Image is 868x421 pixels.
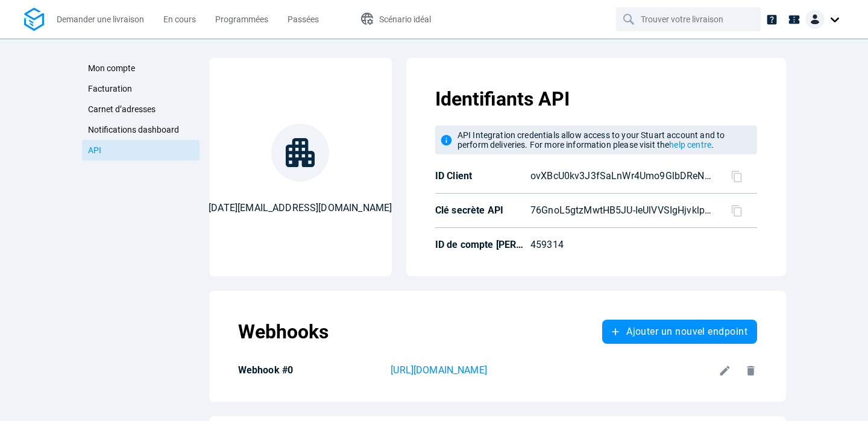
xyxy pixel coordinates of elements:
a: API [82,140,200,160]
p: ID de compte [PERSON_NAME] [435,239,526,251]
span: Mon compte [88,63,135,73]
span: Programmées [215,14,268,24]
a: Facturation [82,78,200,99]
p: Webhook #0 [238,364,386,376]
input: Trouver votre livraison [641,8,738,31]
a: Carnet d’adresses [82,99,200,119]
span: Passées [288,14,319,24]
span: API [88,145,101,155]
p: Webhooks [238,320,329,344]
p: Identifiants API [435,87,757,111]
span: En cours [163,14,196,24]
p: ovXBcU0kv3J3fSaLnWr4Umo9GlbDReNnJoT19Dckhq4 [530,169,716,183]
a: Mon compte [82,58,200,78]
span: Ajouter un nouvel endpoint [626,327,747,337]
span: API Integration credentials allow access to your Stuart account and to perform deliveries. For mo... [458,130,725,150]
span: Notifications dashboard [88,125,179,135]
a: [URL][DOMAIN_NAME] [391,363,713,378]
span: Facturation [88,84,132,93]
p: ID Client [435,170,526,182]
a: Notifications dashboard [82,119,200,140]
a: help centre [669,140,711,150]
span: Scénario idéal [379,14,431,24]
span: Demander une livraison [57,14,144,24]
p: Clé secrète API [435,204,526,217]
p: 76GnoL5gtzMwtHB5JU-IeUlVVSIgHjvklpYMo0S6Pko [530,203,716,218]
p: 459314 [530,238,703,252]
img: Client [805,10,825,29]
p: [DATE][EMAIL_ADDRESS][DOMAIN_NAME] [209,201,392,215]
button: Ajouter un nouvel endpoint [602,320,757,344]
img: Logo [24,8,44,31]
span: Carnet d’adresses [88,104,156,114]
